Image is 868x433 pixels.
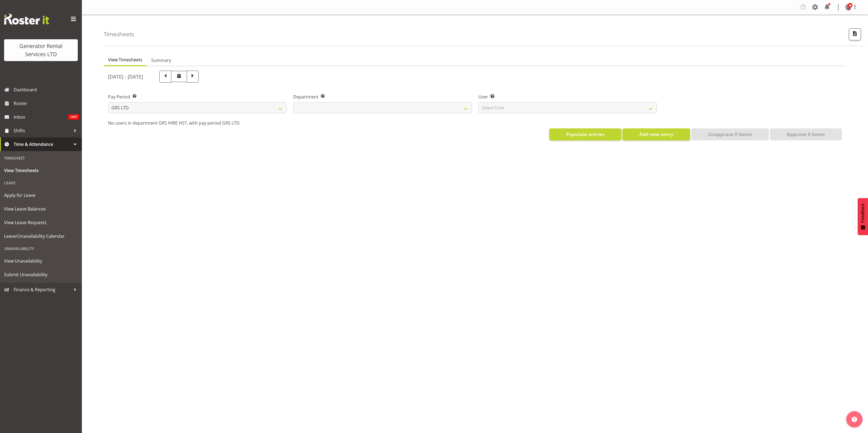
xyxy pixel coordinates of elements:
a: Submit Unavailability [1,268,80,281]
span: Add new entry [639,131,673,138]
button: Unapprove 0 Items [691,128,769,140]
span: Feedback [860,203,865,222]
img: help-xxl-2.png [852,417,857,422]
a: Leave/Unavailability Calendar [1,229,80,243]
button: Populate entries [549,128,621,140]
label: Department [293,94,472,100]
span: Inbox [14,113,68,121]
span: Unapprove 0 Items [708,131,752,138]
button: Approve 0 Items [770,128,842,140]
div: Leave [1,177,80,188]
label: User [478,94,657,100]
span: View Timesheets [108,56,142,63]
a: View Unavailability [1,254,80,268]
button: Add new entry [622,128,690,140]
span: Finance & Reporting [14,285,71,294]
span: Approve 0 Items [787,131,825,138]
span: Leave/Unavailability Calendar [4,232,78,240]
p: No users in department GRS HIRE HST, with pay period GRS LTD [108,120,842,126]
a: View Leave Balances [1,202,80,216]
img: dave-wallaced2e02bf5a44ca49c521115b89c5c4806.png [845,4,852,10]
h4: Timesheets [104,31,134,37]
button: Export CSV [849,28,861,40]
div: Timesheet [1,152,80,164]
div: Unavailability [1,243,80,254]
div: Generator Rental Services LTD [10,42,72,58]
button: Feedback - Show survey [858,198,868,235]
span: Populate entries [566,131,605,138]
img: Rosterit website logo [4,14,49,25]
span: Apply for Leave [4,191,78,199]
span: Roster [14,99,79,107]
label: Pay Period [108,94,287,100]
span: View Leave Balances [4,205,78,213]
span: Time & Attendance [14,140,71,148]
span: Submit Unavailability [4,270,78,279]
span: Dashboard [14,86,79,94]
span: Summary [151,57,171,64]
h5: [DATE] - [DATE] [108,74,143,80]
span: View Timesheets [4,166,78,175]
a: View Timesheets [1,164,80,177]
span: View Leave Requests [4,218,78,227]
a: View Leave Requests [1,216,80,229]
span: Shifts [14,127,71,135]
span: View Unavailability [4,257,78,265]
a: Apply for Leave [1,188,80,202]
span: 1497 [68,114,79,120]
